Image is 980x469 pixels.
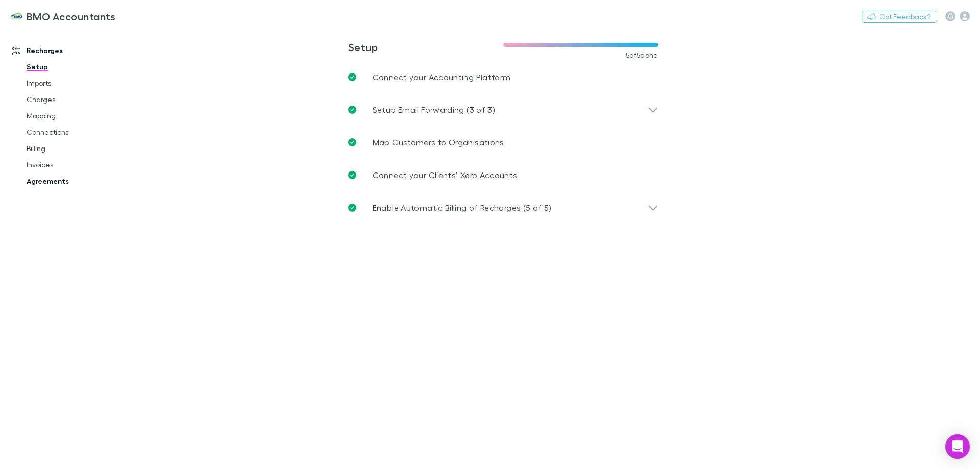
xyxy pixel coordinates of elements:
p: Enable Automatic Billing of Recharges (5 of 5) [373,202,552,214]
h3: BMO Accountants [27,10,116,22]
h3: Setup [348,41,503,53]
a: Connections [16,124,138,140]
a: Billing [16,140,138,157]
a: Connect your Clients’ Xero Accounts [340,159,667,191]
p: Setup Email Forwarding (3 of 3) [373,104,495,116]
a: Map Customers to Organisations [340,126,667,159]
img: BMO Accountants's Logo [10,10,22,22]
a: Connect your Accounting Platform [340,61,667,93]
div: Setup Email Forwarding (3 of 3) [340,93,667,126]
p: Connect your Clients’ Xero Accounts [373,169,518,181]
a: BMO Accountants [4,4,122,29]
a: Mapping [16,108,138,124]
div: Enable Automatic Billing of Recharges (5 of 5) [340,191,667,224]
a: Agreements [16,173,138,189]
div: Open Intercom Messenger [945,434,970,459]
a: Invoices [16,157,138,173]
span: 5 of 5 done [626,51,658,59]
button: Got Feedback? [862,11,937,23]
a: Recharges [2,42,138,59]
a: Imports [16,75,138,91]
a: Charges [16,91,138,108]
p: Map Customers to Organisations [373,136,504,149]
p: Connect your Accounting Platform [373,71,511,83]
a: Setup [16,59,138,75]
